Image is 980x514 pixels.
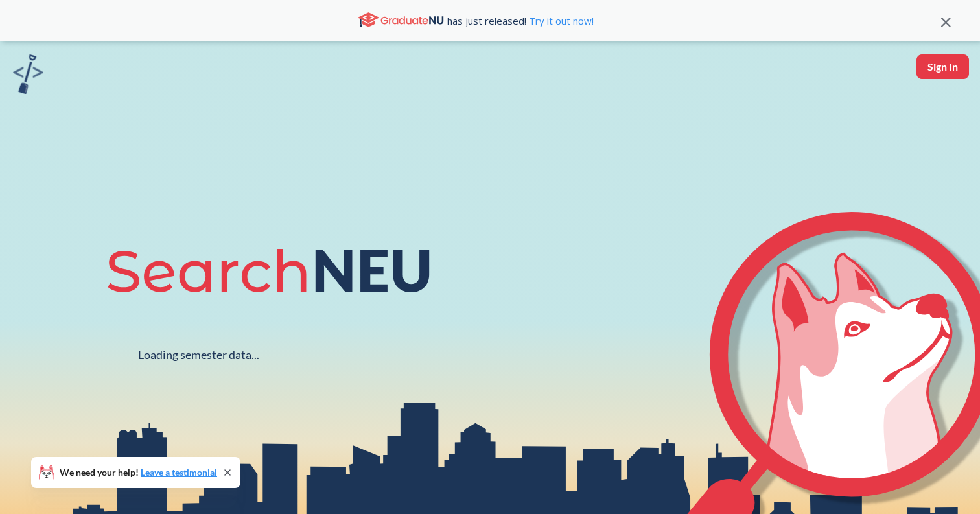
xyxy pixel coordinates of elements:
[13,54,43,98] a: sandbox logo
[526,14,594,27] a: Try it out now!
[141,467,217,478] a: Leave a testimonial
[916,54,969,79] button: Sign In
[13,54,43,94] img: sandbox logo
[447,14,594,28] span: has just released!
[138,347,259,362] div: Loading semester data...
[60,468,217,477] span: We need your help!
